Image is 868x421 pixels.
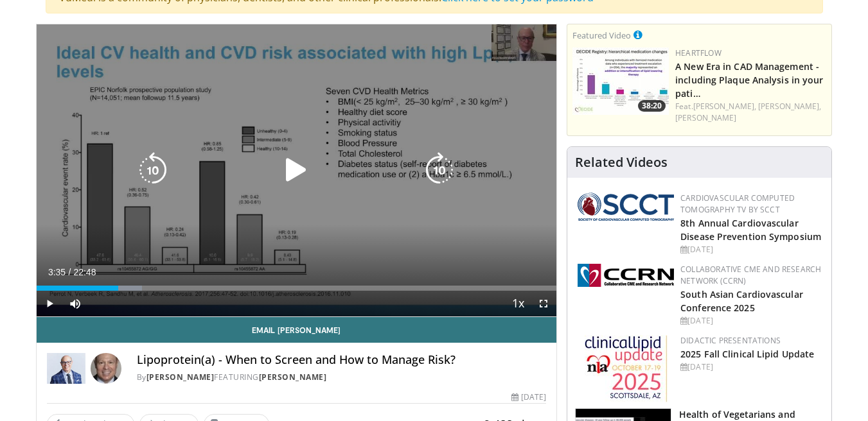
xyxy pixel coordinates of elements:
[680,315,821,327] div: [DATE]
[572,47,669,115] img: 738d0e2d-290f-4d89-8861-908fb8b721dc.150x105_q85_crop-smart_upscale.jpg
[37,286,557,291] div: Progress Bar
[680,288,803,314] a: South Asian Cardiovascular Conference 2025
[146,372,215,382] a: [PERSON_NAME]
[37,24,557,317] video-js: Video Player
[91,353,121,384] img: Avatar
[137,353,547,367] h4: Lipoprotein(a) - When to Screen and How to Manage Risk?
[680,244,821,255] div: [DATE]
[531,291,556,316] button: Fullscreen
[680,361,821,373] div: [DATE]
[675,112,736,123] a: [PERSON_NAME]
[572,30,631,41] small: Featured Video
[575,155,668,170] h4: Related Videos
[73,267,96,277] span: 22:48
[680,348,814,360] a: 2025 Fall Clinical Lipid Update
[693,101,756,112] a: [PERSON_NAME],
[675,101,826,124] div: Feat.
[585,335,668,402] img: d65bce67-f81a-47c5-b47d-7b8806b59ca8.jpg.150x105_q85_autocrop_double_scale_upscale_version-0.2.jpg
[69,267,71,277] span: /
[680,264,821,286] a: Collaborative CME and Research Network (CCRN)
[680,335,821,347] div: Didactic Presentations
[680,193,795,215] a: Cardiovascular Computed Tomography TV by SCCT
[37,317,557,343] a: Email [PERSON_NAME]
[572,47,669,115] a: 38:20
[638,100,666,112] span: 38:20
[680,217,821,243] a: 8th Annual Cardiovascular Disease Prevention Symposium
[259,372,327,382] a: [PERSON_NAME]
[505,291,531,316] button: Playback Rate
[578,264,674,287] img: a04ee3ba-8487-4636-b0fb-5e8d268f3737.png.150x105_q85_autocrop_double_scale_upscale_version-0.2.png
[137,372,547,383] div: By FEATURING
[48,267,66,277] span: 3:35
[758,101,821,112] a: [PERSON_NAME],
[37,291,62,316] button: Play
[578,193,674,221] img: 51a70120-4f25-49cc-93a4-67582377e75f.png.150x105_q85_autocrop_double_scale_upscale_version-0.2.png
[62,291,88,316] button: Mute
[675,60,823,99] a: A New Era in CAD Management - including Plaque Analysis in your pati…
[511,391,546,403] div: [DATE]
[675,47,722,58] a: Heartflow
[47,353,85,384] img: Dr. Robert S. Rosenson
